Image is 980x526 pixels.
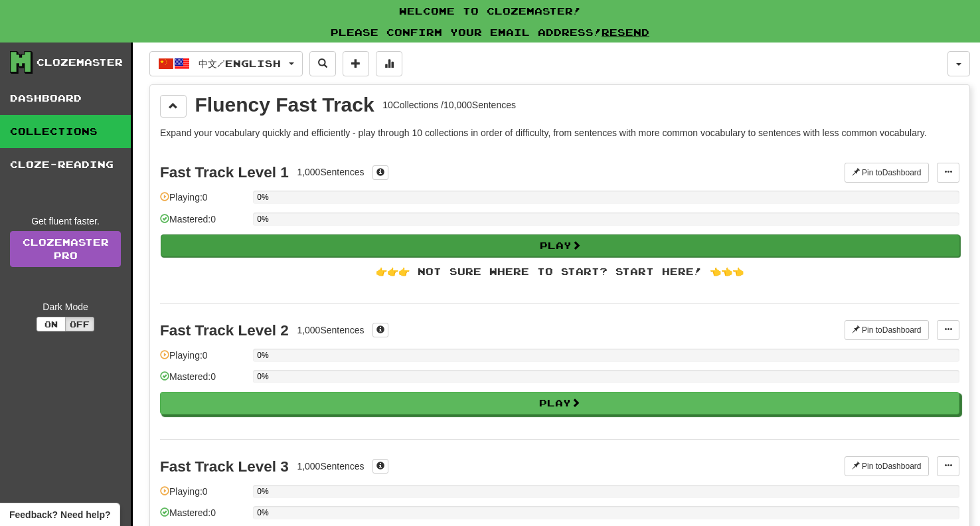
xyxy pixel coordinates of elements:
p: Expand your vocabulary quickly and efficiently - play through 10 collections in order of difficul... [160,126,959,139]
button: Pin toDashboard [845,456,929,476]
a: ClozemasterPro [10,231,121,267]
div: Mastered: 0 [160,370,246,392]
div: 1,000 Sentences [297,323,364,337]
div: 1,000 Sentences [297,460,364,473]
button: Play [161,234,960,257]
a: Resend [602,27,649,38]
button: On [37,317,66,331]
button: Add sentence to collection [343,51,369,76]
div: Fluency Fast Track [195,95,374,115]
button: Pin toDashboard [845,320,929,340]
button: More stats [376,51,402,76]
div: Dark Mode [10,300,121,313]
div: Playing: 0 [160,191,246,213]
div: Mastered: 0 [160,213,246,234]
button: Search sentences [309,51,336,76]
div: 👉👉👉 Not sure where to start? Start here! 👈👈👈 [160,265,959,278]
button: 中文/English [149,51,303,76]
div: 10 Collections / 10,000 Sentences [382,98,516,112]
button: Pin toDashboard [845,163,929,183]
button: Play [160,392,959,414]
div: Clozemaster [37,56,123,69]
span: Open feedback widget [9,508,110,521]
div: Fast Track Level 2 [160,322,289,339]
button: Off [65,317,94,331]
div: Playing: 0 [160,485,246,507]
div: Playing: 0 [160,349,246,371]
div: Fast Track Level 3 [160,458,289,475]
div: 1,000 Sentences [297,165,364,179]
span: 中文 / English [199,58,281,69]
div: Get fluent faster. [10,215,121,228]
div: Fast Track Level 1 [160,164,289,181]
